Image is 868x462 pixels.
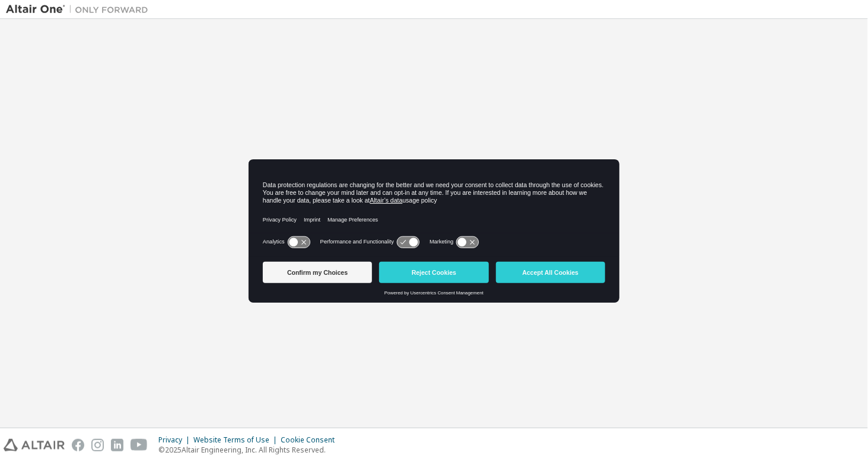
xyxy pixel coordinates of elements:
[6,4,154,15] img: Altair One
[91,439,104,451] img: instagram.svg
[131,439,148,451] img: youtube.svg
[72,439,84,451] img: facebook.svg
[111,439,123,451] img: linkedin.svg
[281,435,342,445] div: Cookie Consent
[158,445,342,455] p: © 2025 Altair Engineering, Inc. All Rights Reserved.
[193,435,281,445] div: Website Terms of Use
[158,435,193,445] div: Privacy
[4,439,65,451] img: altair_logo.svg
